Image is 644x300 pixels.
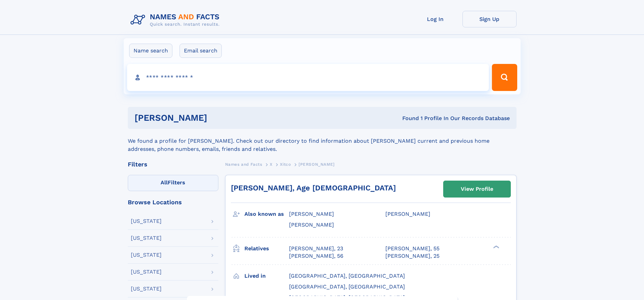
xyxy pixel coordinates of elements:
[408,11,462,27] a: Log In
[128,161,218,167] div: Filters
[385,245,439,252] a: [PERSON_NAME], 55
[244,208,289,220] h3: Also known as
[289,252,343,260] a: [PERSON_NAME], 56
[462,11,517,27] a: Sign Up
[492,64,517,91] button: Search Button
[289,283,405,290] span: [GEOGRAPHIC_DATA], [GEOGRAPHIC_DATA]
[444,181,510,197] a: View Profile
[135,114,305,122] h1: [PERSON_NAME]
[131,269,162,275] div: [US_STATE]
[280,162,291,167] span: Xitco
[127,64,489,91] input: search input
[128,11,225,29] img: Logo Names and Facts
[289,245,343,252] a: [PERSON_NAME], 23
[131,235,162,241] div: [US_STATE]
[128,129,517,153] div: We found a profile for [PERSON_NAME]. Check out our directory to find information about [PERSON_N...
[461,181,493,197] div: View Profile
[270,162,272,167] span: X
[131,252,162,258] div: [US_STATE]
[305,115,510,122] div: Found 1 Profile In Our Records Database
[131,286,162,292] div: [US_STATE]
[492,245,500,249] div: ❯
[289,273,405,279] span: [GEOGRAPHIC_DATA], [GEOGRAPHIC_DATA]
[385,252,439,260] a: [PERSON_NAME], 25
[131,218,162,224] div: [US_STATE]
[225,160,262,168] a: Names and Facts
[299,162,335,167] span: [PERSON_NAME]
[161,179,168,186] span: All
[180,44,222,58] label: Email search
[128,199,218,205] div: Browse Locations
[129,44,172,58] label: Name search
[289,222,334,228] span: [PERSON_NAME]
[385,211,430,217] span: [PERSON_NAME]
[244,243,289,254] h3: Relatives
[244,270,289,282] h3: Lived in
[280,160,291,168] a: Xitco
[289,211,334,217] span: [PERSON_NAME]
[231,184,396,192] a: [PERSON_NAME], Age [DEMOGRAPHIC_DATA]
[128,175,218,191] label: Filters
[270,160,272,168] a: X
